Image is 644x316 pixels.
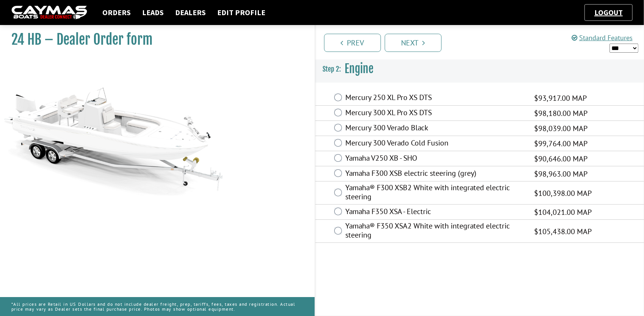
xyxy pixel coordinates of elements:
label: Yamaha® F300 XSB2 White with integrated electric steering [346,183,525,203]
span: $104,021.00 MAP [534,206,592,218]
label: Yamaha V250 XB - SHO [346,153,525,164]
span: $93,917.00 MAP [534,92,587,104]
a: Standard Features [572,33,633,42]
span: $90,646.00 MAP [534,153,588,164]
a: Dealers [171,8,210,17]
img: caymas-dealer-connect-2ed40d3bc7270c1d8d7ffb4b79bf05adc795679939227970def78ec6f6c03838.gif [11,6,87,20]
a: Edit Profile [213,8,269,17]
label: Mercury 300 XL Pro XS DTS [346,108,525,119]
label: Yamaha® F350 XSA2 White with integrated electric steering [346,221,525,241]
a: Prev [324,34,381,52]
a: Next [385,34,442,52]
label: Mercury 250 XL Pro XS DTS [346,93,525,104]
a: Logout [591,8,627,17]
label: Mercury 300 Verado Black [346,123,525,134]
span: $100,398.00 MAP [534,188,592,199]
a: Orders [99,8,135,17]
span: $99,764.00 MAP [534,138,588,149]
span: $98,180.00 MAP [534,108,588,119]
span: $98,963.00 MAP [534,168,588,180]
p: *All prices are Retail in US Dollars and do not include dealer freight, prep, tariffs, fees, taxe... [11,298,303,315]
span: $105,438.00 MAP [534,226,592,237]
label: Yamaha F350 XSA - Electric [346,207,525,218]
h1: 24 HB – Dealer Order form [11,31,296,48]
label: Mercury 300 Verado Cold Fusion [346,138,525,149]
a: Leads [138,8,168,17]
label: Yamaha F300 XSB electric steering (grey) [346,169,525,180]
span: $98,039.00 MAP [534,123,588,134]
